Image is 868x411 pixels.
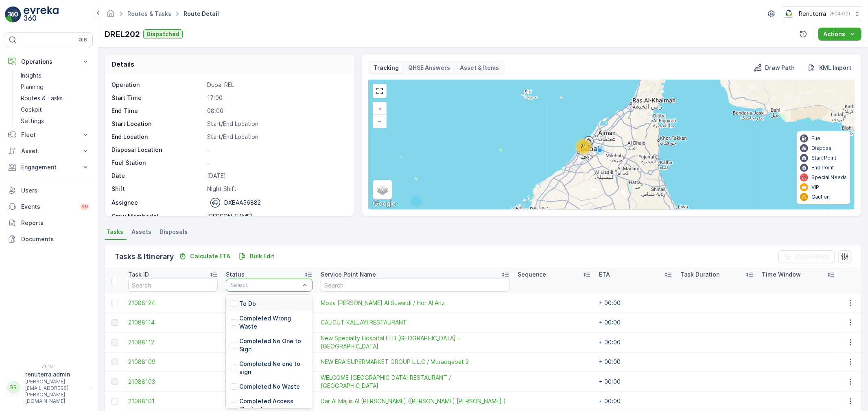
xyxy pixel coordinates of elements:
[829,11,850,17] p: ( +04:00 )
[17,104,93,115] a: Cockpit
[460,64,499,72] p: Asset & Items
[112,379,118,385] div: Toggle Row Selected
[805,63,855,73] button: KML Import
[595,372,676,392] td: + 00:00
[17,81,93,93] a: Planning
[224,199,261,207] p: DXBAA56882
[5,215,93,231] a: Reports
[21,163,77,171] p: Engagement
[190,252,230,260] p: Calculate ETA
[321,374,509,390] span: WELCOME [GEOGRAPHIC_DATA] RESTAURANT / [GEOGRAPHIC_DATA]
[112,319,118,326] div: Toggle Row Selected
[112,199,138,207] p: Assignee
[105,28,140,40] p: DREL202
[112,159,204,167] p: Fuel Station
[182,10,221,18] span: Route Detail
[378,117,382,124] span: −
[24,6,59,23] img: logo_light-DOdMpM7g.png
[21,117,44,125] p: Settings
[112,359,118,365] div: Toggle Row Selected
[17,70,93,81] a: Insights
[374,115,386,127] a: Zoom Out
[239,360,308,376] p: Completed No one to sign
[25,370,86,379] p: renuterra.admin
[369,80,854,209] div: 0
[112,398,118,405] div: Toggle Row Selected
[581,143,586,149] span: 71
[321,334,509,350] span: New Specialty Hospital LTD [GEOGRAPHIC_DATA] - [GEOGRAPHIC_DATA]
[115,251,174,262] p: Tasks & Itinerary
[595,313,676,332] td: + 00:00
[128,318,218,327] a: 21088114
[371,199,398,209] a: Open this area in Google Maps (opens a new window)
[595,392,676,411] td: + 00:00
[175,251,234,261] button: Calculate ETA
[128,358,218,366] span: 21088109
[595,352,676,372] td: + 00:00
[239,314,308,331] p: Completed Wrong Waste
[5,231,93,247] a: Documents
[207,213,257,220] p: [PERSON_NAME]...
[321,318,509,327] a: CALICUT KALLAYI RESTAURANT
[321,270,376,279] p: Service Point Name
[823,30,845,38] p: Actions
[17,93,93,104] a: Routes & Tasks
[112,185,204,193] p: Shift
[128,338,218,346] a: 21088112
[599,270,610,279] p: ETA
[112,120,204,128] p: Start Location
[207,185,346,193] p: Night Shift
[131,228,151,236] span: Assets
[21,71,42,80] p: Insights
[112,107,204,115] p: End Time
[819,64,851,72] p: KML Import
[207,146,346,154] p: -
[575,138,592,155] div: 71
[207,107,346,115] p: 08:00
[112,133,204,141] p: End Location
[5,182,93,199] a: Users
[811,155,836,161] p: Start Point
[207,120,346,128] p: Start/End Location
[21,147,77,155] p: Asset
[409,64,450,72] p: QHSE Answers
[750,63,798,73] button: Draw Path
[5,6,21,23] img: logo
[799,10,826,18] p: Renuterra
[321,299,509,307] span: Moza [PERSON_NAME] Al Suwaidi / Hor Al Anz
[112,300,118,306] div: Toggle Row Selected
[146,30,179,38] p: Dispatched
[21,94,63,102] p: Routes & Tasks
[112,172,204,180] p: Date
[595,293,676,313] td: + 00:00
[374,181,391,199] a: Layers
[811,184,819,190] p: VIP
[374,64,399,72] p: Tracking
[207,159,346,167] p: -
[321,397,509,405] a: Dar Al Majlis Al Safiya (NASSER AHMED NASEER LOOTAH )
[128,397,218,405] a: 21088101
[128,279,218,292] input: Search
[762,270,801,279] p: Time Window
[128,378,218,386] a: 21088103
[21,106,42,114] p: Cockpit
[811,164,834,171] p: End Point
[128,299,218,307] a: 21088124
[321,397,509,405] span: Dar Al Majlis Al [PERSON_NAME] ([PERSON_NAME] [PERSON_NAME] )
[5,364,93,369] span: v 1.48.1
[25,379,86,405] p: [PERSON_NAME][EMAIL_ADDRESS][PERSON_NAME][DOMAIN_NAME]
[235,251,278,261] button: Bulk Edit
[378,105,382,112] span: +
[765,64,795,72] p: Draw Path
[207,94,346,102] p: 17:00
[106,12,115,19] a: Homepage
[5,370,93,405] button: RRrenuterra.admin[PERSON_NAME][EMAIL_ADDRESS][PERSON_NAME][DOMAIN_NAME]
[112,81,204,89] p: Operation
[321,358,509,366] span: NEW ERA SUPERMARKET GROUP L.L.C / Muraqqabat 2
[81,203,88,210] p: 99
[7,381,20,394] div: RR
[128,270,149,279] p: Task ID
[811,135,822,142] p: Fuel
